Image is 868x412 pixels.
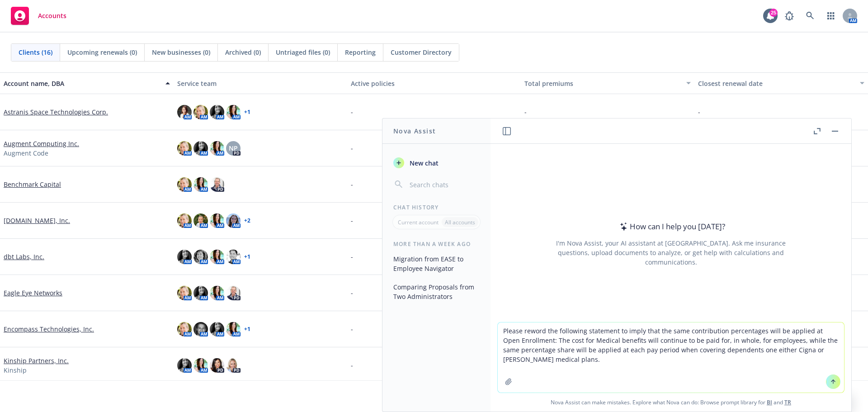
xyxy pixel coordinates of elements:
[193,141,208,156] img: photo
[177,250,192,264] img: photo
[177,286,192,300] img: photo
[4,324,94,334] a: Encompass Technologies, Inc.
[801,7,819,25] a: Search
[210,358,224,373] img: photo
[210,141,224,156] img: photo
[210,105,224,119] img: photo
[193,358,208,373] img: photo
[193,322,208,336] img: photo
[4,288,62,298] a: Eagle Eye Networks
[524,107,527,117] span: -
[193,286,208,300] img: photo
[244,254,250,260] a: + 1
[7,3,70,28] a: Accounts
[351,107,353,117] span: -
[174,72,347,94] button: Service team
[4,365,27,375] span: Kinship
[780,7,798,25] a: Report a Bug
[382,240,491,248] div: More than a week ago
[494,393,848,412] span: Nova Assist can make mistakes. Explore what Nova can do: Browse prompt library for and
[698,107,700,117] span: -
[617,221,725,232] div: How can I help you [DATE]?
[193,105,208,119] img: photo
[210,286,224,300] img: photo
[177,79,344,88] div: Service team
[193,213,208,228] img: photo
[408,158,439,168] span: New chat
[767,398,772,406] a: BI
[351,216,353,225] span: -
[210,213,224,228] img: photo
[408,178,480,191] input: Search chats
[521,72,694,94] button: Total premiums
[67,47,137,57] span: Upcoming renewals (0)
[4,180,61,189] a: Benchmark Capital
[4,216,70,225] a: [DOMAIN_NAME], Inc.
[769,9,778,17] div: 25
[544,238,798,267] div: I'm Nova Assist, your AI assistant at [GEOGRAPHIC_DATA]. Ask me insurance questions, upload docum...
[244,327,250,332] a: + 1
[226,322,241,336] img: photo
[351,324,353,334] span: -
[210,250,224,264] img: photo
[4,252,44,261] a: dbt Labs, Inc.
[694,72,868,94] button: Closest renewal date
[226,105,241,119] img: photo
[19,47,52,57] span: Clients (16)
[193,177,208,192] img: photo
[351,143,353,153] span: -
[347,72,521,94] button: Active policies
[276,47,330,57] span: Untriaged files (0)
[4,356,69,365] a: Kinship Partners, Inc.
[4,148,48,158] span: Augment Code
[229,143,238,153] span: NP
[822,7,840,25] a: Switch app
[351,180,353,189] span: -
[177,105,192,119] img: photo
[393,126,436,136] h1: Nova Assist
[226,358,241,373] img: photo
[445,218,475,226] p: All accounts
[244,109,250,115] a: + 1
[177,322,192,336] img: photo
[351,360,353,370] span: -
[390,279,483,304] button: Comparing Proposals from Two Administrators
[226,250,241,264] img: photo
[152,47,210,57] span: New businesses (0)
[226,213,241,228] img: photo
[351,288,353,298] span: -
[177,358,192,373] img: photo
[177,177,192,192] img: photo
[382,204,491,211] div: Chat History
[244,218,250,223] a: + 2
[210,177,224,192] img: photo
[398,218,439,226] p: Current account
[351,252,353,261] span: -
[345,47,376,57] span: Reporting
[210,322,224,336] img: photo
[698,79,854,88] div: Closest renewal date
[4,139,79,148] a: Augment Computing Inc.
[4,79,160,88] div: Account name, DBA
[226,286,241,300] img: photo
[351,79,517,88] div: Active policies
[390,251,483,276] button: Migration from EASE to Employee Navigator
[498,322,844,393] textarea: Please reword the following statement to imply that the same contribution percentages will be app...
[390,155,483,171] button: New chat
[4,107,108,117] a: Astranis Space Technologies Corp.
[38,12,66,19] span: Accounts
[177,213,192,228] img: photo
[391,47,452,57] span: Customer Directory
[784,398,791,406] a: TR
[524,79,681,88] div: Total premiums
[177,141,192,156] img: photo
[225,47,261,57] span: Archived (0)
[193,250,208,264] img: photo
